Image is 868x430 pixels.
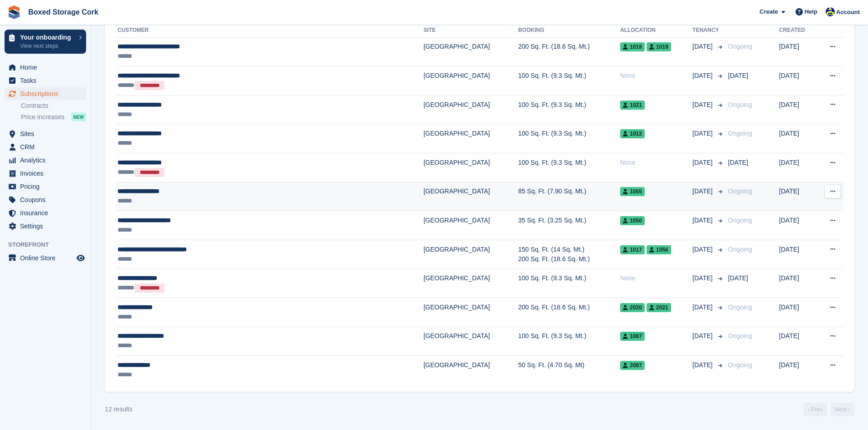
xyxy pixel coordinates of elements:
span: Pricing [20,180,75,193]
a: menu [5,127,86,140]
span: 1067 [620,332,645,341]
span: Ongoing [728,246,752,253]
a: Boxed Storage Cork [25,5,102,20]
div: 12 results [105,405,133,414]
span: Ongoing [728,304,752,311]
span: Invoices [20,167,75,180]
td: 150 Sq. Ft. (14 Sq. Mt.) 200 Sq. Ft. (18.6 Sq. Mt.) [518,240,620,269]
th: Customer [116,23,423,38]
p: Your onboarding [20,34,74,40]
span: Coupons [20,193,75,206]
span: [DATE] [693,216,714,225]
span: Ongoing [728,43,752,50]
span: Tasks [20,74,75,87]
span: Home [20,61,75,74]
td: [GEOGRAPHIC_DATA] [423,37,518,66]
span: Account [836,8,860,17]
a: menu [5,154,86,167]
span: [DATE] [693,187,714,196]
span: [DATE] [693,158,714,167]
td: [DATE] [779,269,816,298]
span: 1056 [647,245,671,254]
span: [DATE] [693,245,714,254]
a: Your onboarding View next steps [5,30,86,54]
td: [GEOGRAPHIC_DATA] [423,240,518,269]
th: Tenancy [693,23,724,38]
td: [DATE] [779,95,816,124]
th: Created [779,23,816,38]
span: 1019 [647,42,671,51]
span: [DATE] [693,71,714,81]
td: [GEOGRAPHIC_DATA] [423,298,518,327]
td: [GEOGRAPHIC_DATA] [423,153,518,182]
span: [DATE] [693,303,714,312]
td: [DATE] [779,327,816,356]
td: [DATE] [779,298,816,327]
td: 100 Sq. Ft. (9.3 Sq. Mt.) [518,66,620,96]
td: [GEOGRAPHIC_DATA] [423,269,518,298]
div: NEW [71,112,86,121]
a: menu [5,167,86,180]
td: 100 Sq. Ft. (9.3 Sq. Mt.) [518,95,620,124]
td: 35 Sq. Ft. (3.25 Sq. Mt.) [518,211,620,240]
img: Vincent [826,7,835,16]
th: Allocation [620,23,693,38]
div: None [620,71,693,81]
span: Settings [20,220,75,233]
span: Ongoing [728,332,752,339]
span: 2087 [620,361,645,370]
td: 200 Sq. Ft. (18.6 Sq. Mt.) [518,298,620,327]
div: None [620,158,693,167]
a: Next [831,403,854,416]
a: menu [5,207,86,219]
span: [DATE] [693,100,714,110]
span: Ongoing [728,187,752,195]
p: View next steps [20,42,74,50]
td: [GEOGRAPHIC_DATA] [423,182,518,211]
a: menu [5,252,86,264]
span: Analytics [20,154,75,167]
td: [GEOGRAPHIC_DATA] [423,95,518,124]
span: [DATE] [728,72,748,79]
span: 1018 [620,42,645,51]
a: menu [5,220,86,233]
td: [DATE] [779,182,816,211]
span: [DATE] [728,159,748,166]
td: [DATE] [779,66,816,96]
span: [DATE] [728,274,748,282]
td: 100 Sq. Ft. (9.3 Sq. Mt.) [518,153,620,182]
td: [GEOGRAPHIC_DATA] [423,211,518,240]
td: 50 Sq. Ft. (4.70 Sq. Mt) [518,356,620,384]
a: Previous [803,403,827,416]
span: Insurance [20,207,75,219]
td: 85 Sq. Ft. (7.90 Sq. Mt.) [518,182,620,211]
a: menu [5,180,86,193]
span: Ongoing [728,217,752,224]
img: stora-icon-8386f47178a22dfd0bd8f6a31ec36ba5ce8667c1dd55bd0f319d3a0aa187defe.svg [7,5,21,19]
span: 2020 [620,303,645,312]
span: Help [805,7,817,16]
span: Create [760,7,778,16]
span: [DATE] [693,360,714,370]
a: menu [5,87,86,100]
span: Ongoing [728,130,752,137]
td: 100 Sq. Ft. (9.3 Sq. Mt.) [518,269,620,298]
td: [DATE] [779,240,816,269]
span: 1017 [620,245,645,254]
span: Subscriptions [20,87,75,100]
a: menu [5,74,86,87]
td: [DATE] [779,356,816,384]
span: 1055 [620,187,645,196]
a: Price increases NEW [21,112,86,122]
a: menu [5,141,86,153]
td: [DATE] [779,211,816,240]
a: menu [5,193,86,206]
span: Sites [20,127,75,140]
span: [DATE] [693,331,714,341]
span: Online Store [20,252,75,264]
span: 1021 [620,101,645,110]
td: [DATE] [779,124,816,153]
span: 1012 [620,129,645,138]
td: 200 Sq. Ft. (18.6 Sq. Mt.) [518,37,620,66]
span: Storefront [8,240,91,249]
